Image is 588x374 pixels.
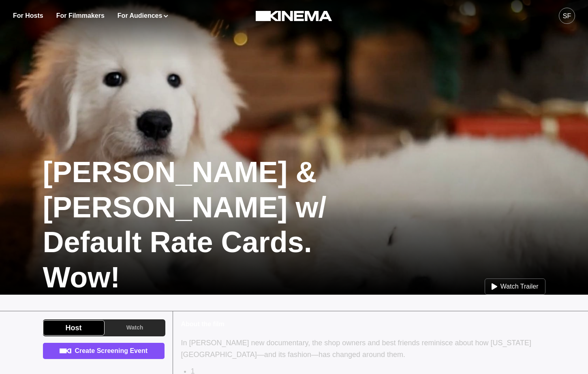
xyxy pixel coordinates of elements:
[563,11,571,21] div: SF
[485,278,545,295] button: Watch Trailer
[181,337,545,361] p: In [PERSON_NAME] new documentary, the shop owners and best friends reminisce about how [US_STATE]...
[43,343,165,359] a: Create Screening Event
[43,155,380,295] h1: [PERSON_NAME] & [PERSON_NAME] w/ Default Rate Cards. Wow!
[13,11,43,21] a: For Hosts
[56,11,105,21] a: For Filmmakers
[181,319,545,329] p: About the film
[118,11,168,21] button: For Audiences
